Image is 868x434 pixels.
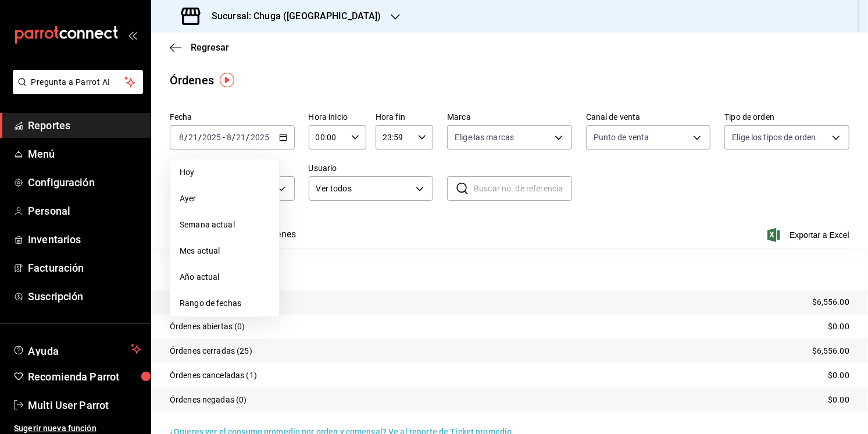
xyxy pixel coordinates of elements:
[28,342,126,356] span: Ayuda
[202,9,381,23] h3: Sucursal: Chuga ([GEOGRAPHIC_DATA])
[180,219,270,231] span: Semana actual
[223,133,225,142] span: -
[28,203,141,219] span: Personal
[8,84,143,97] a: Pregunta a Parrot AI
[28,146,141,162] span: Menú
[128,30,137,40] button: open_drawer_menu
[31,76,125,88] span: Pregunta a Parrot AI
[170,321,245,333] p: Órdenes abiertas (0)
[447,113,572,122] label: Marca
[28,175,141,190] span: Configuración
[724,113,849,122] label: Tipo de orden
[28,369,141,385] span: Recomienda Parrot
[455,131,514,143] span: Elige las marcas
[28,260,141,276] span: Facturación
[170,345,252,357] p: Órdenes cerradas (25)
[226,133,232,142] input: --
[170,72,214,89] div: Órdenes
[180,193,270,205] span: Ayer
[13,70,143,94] button: Pregunta a Parrot AI
[202,133,222,142] input: ----
[170,394,247,406] p: Órdenes negadas (0)
[191,42,229,53] span: Regresar
[247,133,250,142] span: /
[586,113,711,122] label: Canal de venta
[220,73,234,87] img: Tooltip marker
[828,369,849,382] p: $0.00
[184,133,188,142] span: /
[180,297,270,310] span: Rango de fechas
[170,369,257,382] p: Órdenes canceladas (1)
[316,183,412,195] span: Ver todos
[28,289,141,304] span: Suscripción
[828,394,849,406] p: $0.00
[812,345,849,357] p: $6,556.00
[812,296,849,308] p: $6,556.00
[198,133,202,142] span: /
[828,321,849,333] p: $0.00
[236,133,247,142] input: --
[732,131,816,143] span: Elige los tipos de orden
[28,397,141,413] span: Multi User Parrot
[180,271,270,283] span: Año actual
[232,133,235,142] span: /
[770,228,849,242] button: Exportar a Excel
[170,113,295,122] label: Fecha
[188,133,198,142] input: --
[594,131,649,143] span: Punto de venta
[376,113,433,122] label: Hora fin
[28,118,141,133] span: Reportes
[170,42,229,53] button: Regresar
[309,113,366,122] label: Hora inicio
[170,262,849,276] p: Resumen
[309,165,434,173] label: Usuario
[250,133,270,142] input: ----
[474,177,572,200] input: Buscar no. de referencia
[180,245,270,257] span: Mes actual
[28,232,141,247] span: Inventarios
[180,166,270,179] span: Hoy
[178,133,184,142] input: --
